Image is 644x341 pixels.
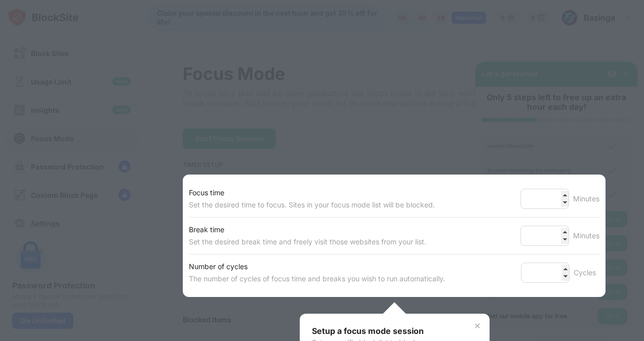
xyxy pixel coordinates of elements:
div: Break time [189,224,426,236]
div: Setup a focus mode session [312,326,429,336]
div: Cycles [574,267,599,279]
div: Minutes [573,230,599,242]
div: Set the desired break time and freely visit those websites from your list. [189,236,426,248]
img: x-button.svg [473,322,481,330]
div: Set the desired time to focus. Sites in your focus mode list will be blocked. [189,199,435,211]
div: Focus time [189,187,435,199]
div: Minutes [573,193,599,205]
div: Number of cycles [189,261,445,273]
div: The number of cycles of focus time and breaks you wish to run automatically. [189,273,445,285]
